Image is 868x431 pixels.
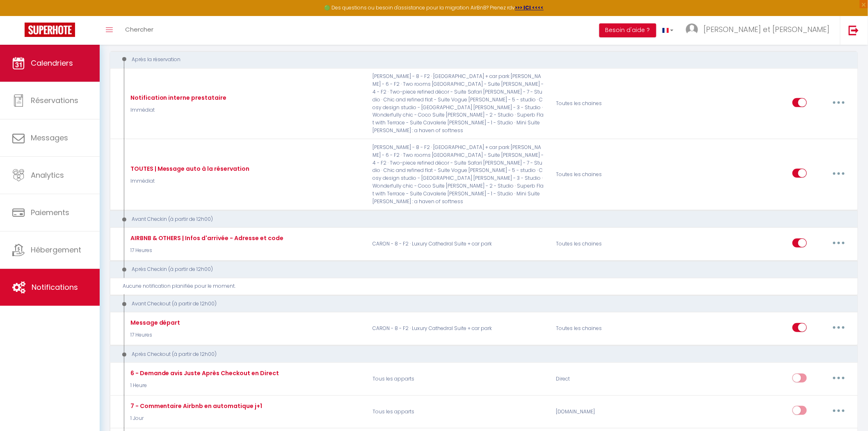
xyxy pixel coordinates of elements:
[128,331,180,339] p: 17 Heures
[704,24,830,34] span: [PERSON_NAME] et [PERSON_NAME]
[680,16,840,45] a: ... [PERSON_NAME] et [PERSON_NAME]
[128,93,227,102] div: Notification interne prestataire
[31,245,81,255] span: Hébergement
[550,400,673,424] div: [DOMAIN_NAME]
[25,23,75,37] img: Super Booking
[686,23,698,36] img: ...
[128,106,227,114] p: Immédiat
[550,144,673,206] div: Toutes les chaines
[119,16,160,45] a: Chercher
[849,25,859,35] img: logout
[367,144,550,206] p: [PERSON_NAME] - 8 - F2 · [GEOGRAPHIC_DATA] + car park [PERSON_NAME] - 6 - F2 · Two rooms [GEOGRAP...
[128,382,279,390] p: 1 Heure
[367,232,550,256] p: CARON - 8 - F2 · Luxury Cathedral Suite + car park
[31,207,69,218] span: Paiements
[117,300,836,308] div: Avant Checkout (à partir de 12h00)
[117,351,836,358] div: Après Checkout (à partir de 12h00)
[128,401,263,410] div: 7 - Commentaire Airbnb en automatique j+1
[367,317,550,341] p: CARON - 8 - F2 · Luxury Cathedral Suite + car park
[32,282,78,292] span: Notifications
[550,73,673,135] div: Toutes les chaines
[367,400,550,424] p: Tous les apparts
[128,369,279,378] div: 6 - Demande avis Juste Après Checkout en Direct
[367,367,550,391] p: Tous les apparts
[128,247,284,254] p: 17 Heures
[128,234,284,243] div: AIRBNB & OTHERS | Infos d'arrivée - Adresse et code
[117,215,836,223] div: Avant Checkin (à partir de 12h00)
[117,56,836,64] div: Après la réservation
[128,177,250,185] p: Immédiat
[31,133,68,143] span: Messages
[31,95,78,105] span: Réservations
[117,266,836,273] div: Après Checkin (à partir de 12h00)
[123,282,851,290] div: Aucune notification planifiée pour le moment.
[125,25,153,34] span: Chercher
[599,23,656,37] button: Besoin d'aide ?
[31,170,64,180] span: Analytics
[31,58,73,68] span: Calendriers
[550,317,673,341] div: Toutes les chaines
[367,73,550,135] p: [PERSON_NAME] - 8 - F2 · [GEOGRAPHIC_DATA] + car park [PERSON_NAME] - 6 - F2 · Two rooms [GEOGRAP...
[128,318,180,327] div: Message départ
[128,164,250,173] div: TOUTES | Message auto à la réservation
[128,415,263,422] p: 1 Jour
[550,367,673,391] div: Direct
[515,4,544,11] a: >>> ICI <<<<
[550,232,673,256] div: Toutes les chaines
